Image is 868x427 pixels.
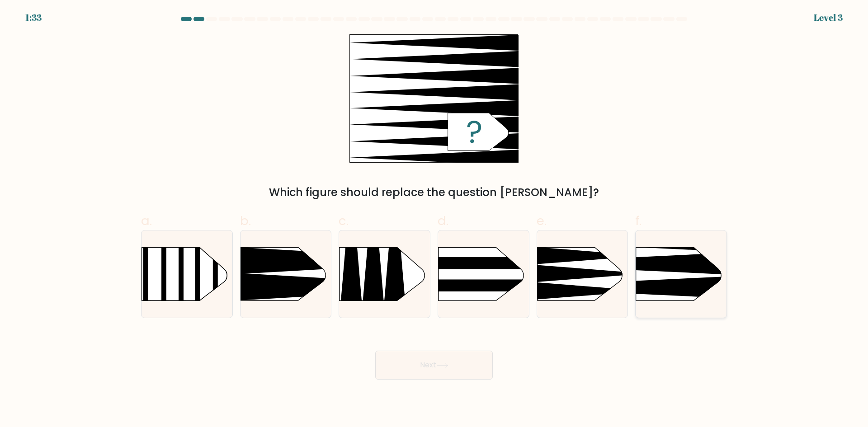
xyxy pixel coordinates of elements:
button: Next [375,351,493,380]
div: 1:33 [25,11,42,24]
div: Which figure should replace the question [PERSON_NAME]? [146,184,722,201]
span: c. [339,212,349,230]
span: f. [635,212,642,230]
div: Level 3 [814,11,843,24]
span: b. [240,212,251,230]
span: e. [537,212,547,230]
span: d. [438,212,448,230]
span: a. [141,212,152,230]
